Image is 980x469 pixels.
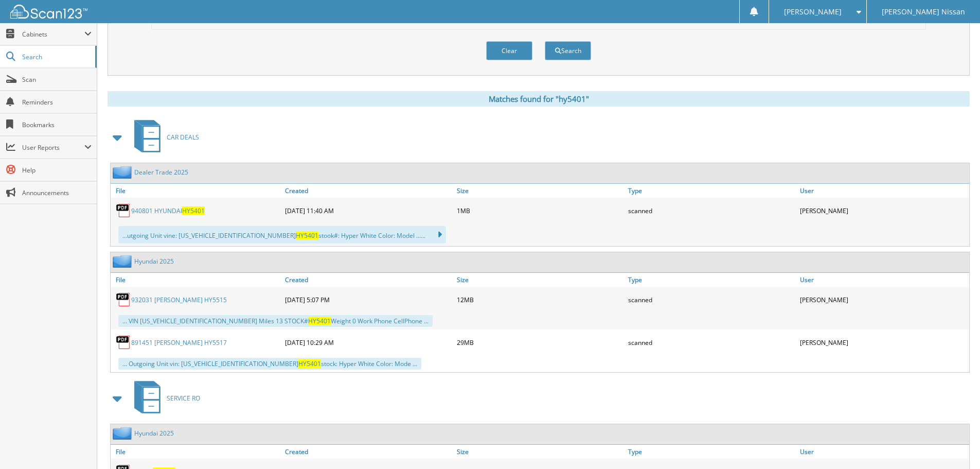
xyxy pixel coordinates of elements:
div: [DATE] 5:07 PM [282,289,454,310]
a: 940801 HYUNDAIHY5401 [131,206,205,215]
a: Dealer Trade 2025 [134,168,188,177]
div: 29MB [454,332,626,353]
button: Clear [486,41,532,60]
button: Search [545,41,591,60]
span: HY5401 [308,317,331,325]
span: HY5401 [182,206,205,215]
div: [PERSON_NAME] [797,289,969,310]
div: ... VIN [US_VEHICLE_IDENTIFICATION_NUMBER] Miles 13 STOCK# Weight 0 Work Phone CellPhone ... [118,315,433,327]
div: ... Outgoing Unit vin: [US_VEHICLE_IDENTIFICATION_NUMBER] stock: Hyper White Color: Mode ... [118,358,421,370]
div: ...utgoing Unit vine: [US_VEHICLE_IDENTIFICATION_NUMBER] stook#: Hyper White Color: Model ...... [118,226,446,244]
img: PDF.png [116,292,131,307]
span: HY5401 [296,231,318,240]
img: folder2.png [113,166,134,179]
a: Size [454,184,626,198]
img: PDF.png [116,203,131,218]
div: 12MB [454,289,626,310]
div: [DATE] 11:40 AM [282,200,454,221]
a: File [111,445,282,459]
a: SERVICE RO [128,378,200,419]
img: folder2.png [113,255,134,268]
a: Hyundai 2025 [134,257,174,266]
a: CAR DEALS [128,117,199,158]
span: Reminders [22,98,92,107]
div: [PERSON_NAME] [797,200,969,221]
div: [DATE] 10:29 AM [282,332,454,353]
img: folder2.png [113,427,134,440]
span: Scan [22,75,92,84]
span: Cabinets [22,30,84,39]
a: 891451 [PERSON_NAME] HY5517 [131,338,227,347]
span: Search [22,53,90,61]
a: Hyundai 2025 [134,429,174,438]
span: SERVICE RO [167,394,200,403]
div: 1MB [454,200,626,221]
a: Created [282,273,454,287]
a: Size [454,273,626,287]
a: File [111,184,282,198]
div: scanned [626,289,797,310]
div: [PERSON_NAME] [797,332,969,353]
a: Size [454,445,626,459]
a: Type [626,273,797,287]
a: User [797,184,969,198]
div: scanned [626,200,797,221]
a: Type [626,445,797,459]
a: Created [282,445,454,459]
span: User Reports [22,143,84,152]
a: File [111,273,282,287]
a: 932031 [PERSON_NAME] HY5515 [131,296,227,304]
a: User [797,273,969,287]
span: HY5401 [298,359,321,368]
img: PDF.png [116,335,131,350]
iframe: Chat Widget [929,420,980,469]
div: Matches found for "hy5401" [108,91,970,107]
img: scan123-logo-white.svg [10,5,87,19]
div: scanned [626,332,797,353]
span: Help [22,166,92,175]
a: Created [282,184,454,198]
span: Announcements [22,188,92,197]
span: [PERSON_NAME] [784,9,842,15]
span: CAR DEALS [167,133,199,142]
a: User [797,445,969,459]
span: [PERSON_NAME] Nissan [882,9,965,15]
a: Type [626,184,797,198]
span: Bookmarks [22,120,92,129]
